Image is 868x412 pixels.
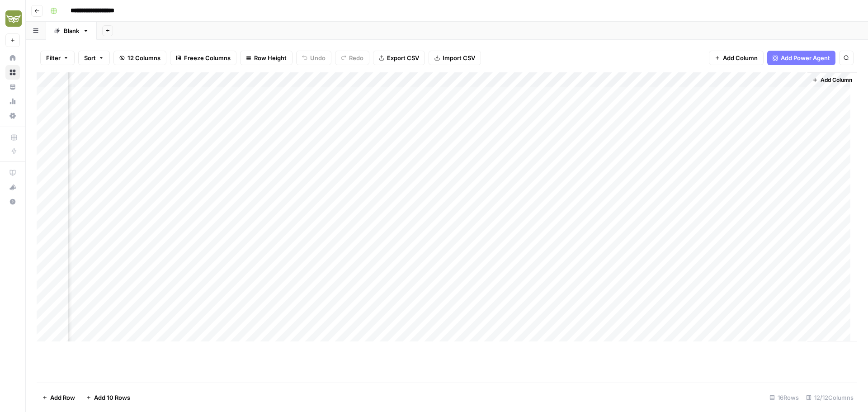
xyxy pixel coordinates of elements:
[127,53,160,62] span: 12 Columns
[723,53,758,62] span: Add Column
[5,7,20,30] button: Workspace: Evergreen Media
[46,22,97,40] a: Blank
[5,166,20,180] a: AirOps Academy
[40,51,75,65] button: Filter
[310,53,325,62] span: Undo
[296,51,331,65] button: Undo
[254,53,287,62] span: Row Height
[387,53,419,62] span: Export CSV
[5,51,20,65] a: Home
[802,390,857,405] div: 12/12 Columns
[84,53,96,62] span: Sort
[50,393,75,402] span: Add Row
[5,65,20,80] a: Browse
[781,53,830,62] span: Add Power Agent
[809,74,856,86] button: Add Column
[46,53,61,62] span: Filter
[170,51,236,65] button: Freeze Columns
[78,51,110,65] button: Sort
[767,51,835,65] button: Add Power Agent
[64,26,79,35] div: Blank
[5,180,20,194] button: What's new?
[373,51,425,65] button: Export CSV
[240,51,292,65] button: Row Height
[349,53,363,62] span: Redo
[5,80,20,94] a: Your Data
[5,109,20,123] a: Settings
[113,51,166,65] button: 12 Columns
[184,53,231,62] span: Freeze Columns
[94,393,130,402] span: Add 10 Rows
[5,194,20,209] button: Help + Support
[429,51,481,65] button: Import CSV
[6,180,19,194] div: What's new?
[766,390,802,405] div: 16 Rows
[709,51,764,65] button: Add Column
[443,53,475,62] span: Import CSV
[80,390,136,405] button: Add 10 Rows
[37,390,80,405] button: Add Row
[5,94,20,109] a: Usage
[5,10,22,27] img: Evergreen Media Logo
[335,51,369,65] button: Redo
[821,76,852,84] span: Add Column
